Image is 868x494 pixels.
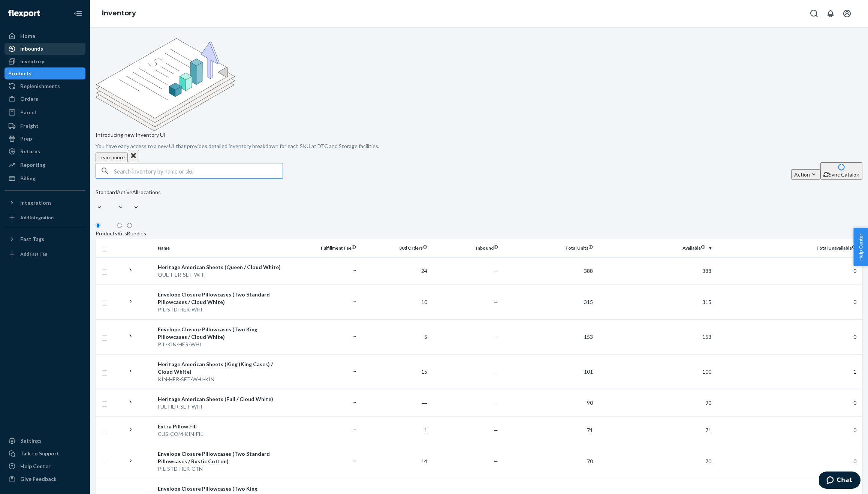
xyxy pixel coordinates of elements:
a: Inbounds [4,43,85,55]
div: Settings [20,437,42,445]
div: Active [117,189,132,196]
span: 90 [587,400,593,406]
div: Envelope Closure Pillowcases (Two Standard Pillowcases / Rustic Cotton) [158,450,285,465]
button: Close [128,150,139,162]
div: PIL-STD-HER-WHI [158,306,285,313]
div: Replenishments [20,82,60,90]
div: Prep [20,135,32,142]
button: Help Center [853,228,868,266]
button: Open account menu [840,6,855,21]
th: Total Units [501,239,596,257]
a: Freight [4,120,85,132]
p: You have early access to a new UI that provides detailed inventory breakdown for each SKU at DTC ... [96,142,862,150]
button: Action [791,169,820,180]
div: Billing [20,175,36,182]
button: Sync Catalog [820,162,862,180]
p: ... [291,331,356,339]
div: Envelope Closure Pillowcases (Two Standard Pillowcases / Cloud White) [158,291,285,306]
ol: breadcrumbs [96,3,142,24]
th: Name [155,239,288,257]
div: Envelope Closure Pillowcases (Two King Pillowcases / Cloud White) [158,326,285,341]
input: Bundles [127,223,132,228]
input: All locations [132,196,133,204]
button: Integrations [4,197,85,209]
p: ... [291,366,356,374]
span: 100 [702,368,711,375]
th: Available [596,239,714,257]
td: 1 [359,416,430,444]
a: Orders [4,93,85,105]
div: Give Feedback [20,475,57,483]
div: Products [96,230,117,237]
span: 1 [853,368,856,375]
div: Reporting [20,161,45,169]
img: Flexport logo [8,10,40,17]
a: Add Fast Tag [4,248,85,260]
span: 0 [853,299,856,305]
div: All locations [132,189,161,196]
p: ... [291,265,356,273]
div: Integrations [20,199,52,207]
div: Inbounds [20,45,43,52]
span: — [494,400,498,406]
div: PIL-KIN-HER-WHI [158,341,285,348]
span: — [494,268,498,274]
div: Freight [20,122,39,130]
td: 24 [359,257,430,284]
button: Talk to Support [4,448,85,460]
div: Add Integration [20,214,54,221]
input: Kits [117,223,122,228]
span: 315 [584,299,593,305]
a: Help Center [4,460,85,472]
input: Active [117,196,118,204]
a: Returns [4,145,85,157]
input: Search inventory by name or sku [114,163,283,178]
p: ... [291,397,356,405]
div: Heritage American Sheets (King (King Cases) / Cloud White) [158,361,285,376]
a: Billing [4,172,85,184]
td: 15 [359,354,430,389]
p: ... [291,296,356,304]
div: Inventory [20,58,44,65]
div: Parcel [20,109,36,116]
div: PIL-STD-HER-CTN [158,465,285,473]
button: Close Navigation [70,6,85,21]
td: 10 [359,284,430,319]
p: ... [291,425,356,432]
th: Total Unavailable [714,239,862,257]
a: Replenishments [4,80,85,92]
span: 388 [584,268,593,274]
div: Orders [20,95,38,103]
span: 0 [853,427,856,433]
button: Learn more [96,153,128,162]
a: Home [4,30,85,42]
span: — [494,368,498,375]
div: Heritage American Sheets (Queen / Cloud White) [158,263,285,271]
div: KIN-HER-SET-WHI-KIN [158,376,285,383]
div: Standard [96,189,117,196]
a: Reporting [4,159,85,171]
div: Fast Tags [20,235,44,243]
a: Inventory [102,9,136,17]
span: — [494,334,498,340]
a: Inventory [4,55,85,67]
span: 71 [705,427,711,433]
a: Prep [4,133,85,145]
button: Open notifications [823,6,838,21]
span: 153 [584,334,593,340]
span: — [494,458,498,464]
div: Products [8,70,31,77]
a: Add Integration [4,212,85,224]
span: 0 [853,400,856,406]
span: 315 [702,299,711,305]
span: — [494,427,498,433]
div: Talk to Support [20,450,59,457]
div: Action [794,171,817,178]
p: Introducing new Inventory UI [96,131,862,139]
div: Home [20,32,35,40]
span: 90 [705,400,711,406]
span: 71 [587,427,593,433]
div: Extra Pillow Fill [158,423,285,430]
